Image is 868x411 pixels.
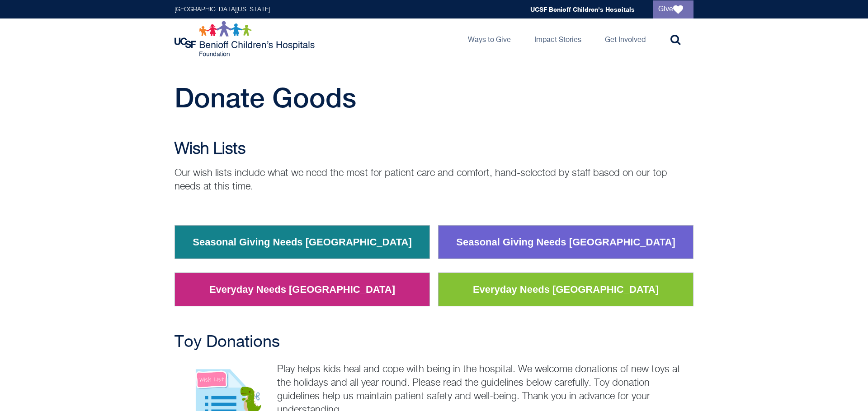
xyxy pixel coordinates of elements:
h2: Wish Lists [175,140,693,158]
a: Ways to Give [461,18,518,59]
a: Get Involved [598,18,653,59]
a: Seasonal Giving Needs [GEOGRAPHIC_DATA] [449,231,682,254]
a: [GEOGRAPHIC_DATA][US_STATE] [175,6,270,13]
a: Everyday Needs [GEOGRAPHIC_DATA] [466,278,665,301]
a: UCSF Benioff Children's Hospitals [530,5,635,13]
a: Everyday Needs [GEOGRAPHIC_DATA] [203,278,402,301]
p: Our wish lists include what we need the most for patient care and comfort, hand-selected by staff... [175,166,693,194]
span: Donate Goods [175,82,356,113]
a: Seasonal Giving Needs [GEOGRAPHIC_DATA] [186,231,419,254]
a: Give [653,0,693,18]
a: Impact Stories [527,18,589,59]
h2: Toy Donations [175,333,693,351]
img: Logo for UCSF Benioff Children's Hospitals Foundation [175,21,317,57]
